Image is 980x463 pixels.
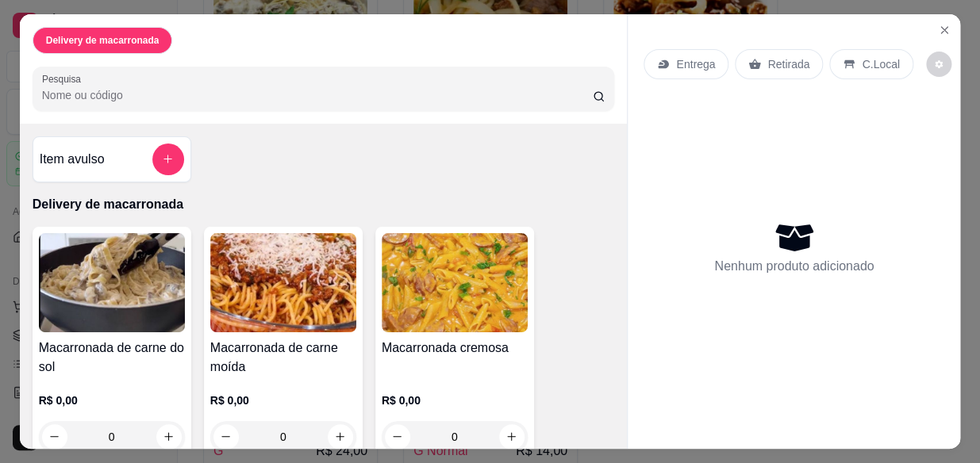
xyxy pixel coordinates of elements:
[39,339,185,377] h4: Macarronada de carne do sol
[42,87,593,103] input: Pesquisa
[382,339,528,358] h4: Macarronada cremosa
[932,17,957,43] button: Close
[40,150,105,169] h4: Item avulso
[39,392,185,408] p: R$ 0,00
[210,339,356,377] h4: Macarronada de carne moída
[210,392,356,408] p: R$ 0,00
[676,56,715,72] p: Entrega
[42,72,86,86] label: Pesquisa
[926,52,951,77] button: decrease-product-quantity
[39,233,185,332] img: product-image
[152,143,184,175] button: add-separate-item
[382,392,528,408] p: R$ 0,00
[382,233,528,332] img: product-image
[46,34,159,47] p: Delivery de macarronada
[714,257,874,276] p: Nenhum produto adicionado
[767,56,809,72] p: Retirada
[862,56,899,72] p: C.Local
[210,233,356,332] img: product-image
[33,195,615,214] p: Delivery de macarronada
